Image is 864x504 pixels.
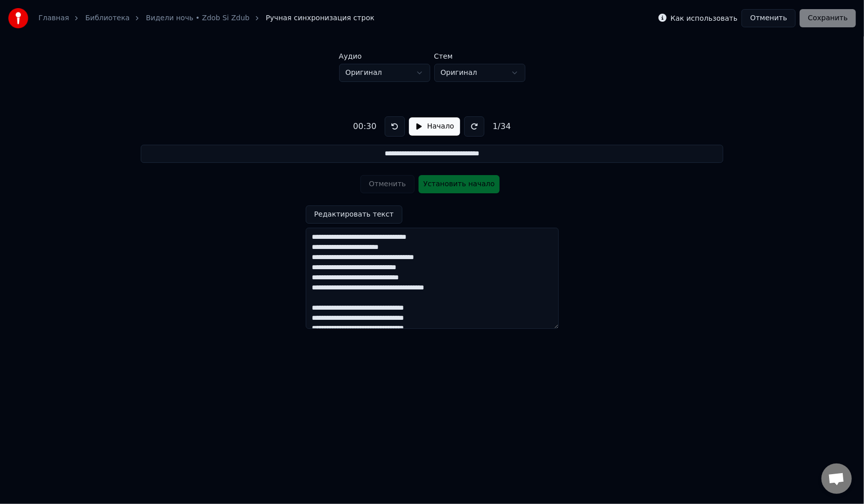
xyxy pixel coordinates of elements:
button: Отменить [742,9,796,27]
label: Как использовать [671,15,737,22]
label: Аудио [339,53,430,60]
a: Видели ночь • Zdob Si Zdub [146,13,250,23]
div: 00:30 [349,120,381,133]
span: Ручная синхронизация строк [266,13,375,23]
a: Библиотека [85,13,130,23]
nav: breadcrumb [38,13,375,23]
label: Стем [434,53,525,60]
button: Начало [409,117,460,136]
button: Редактировать текст [306,205,402,224]
a: Открытый чат [821,464,852,494]
div: 1 / 34 [488,120,515,133]
img: youka [8,8,28,28]
a: Главная [38,13,69,23]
